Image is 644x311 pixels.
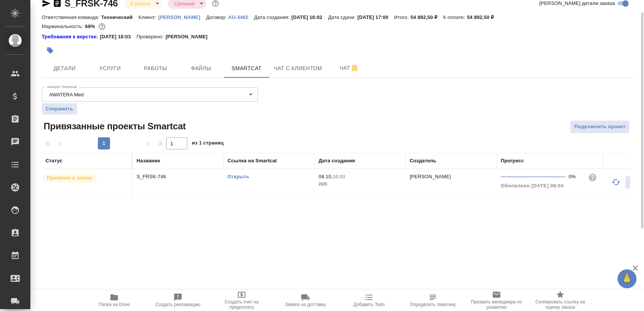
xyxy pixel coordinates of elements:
[357,14,394,20] p: [DATE] 17:00
[97,22,107,31] button: 9183.25 RUB; 2720.00 UAH;
[42,33,100,41] div: Нажми, чтобы открыть папку с инструкцией
[228,157,277,165] div: Ссылка на Smartcat
[101,14,138,20] p: Технический
[228,14,254,20] a: AU-3482
[172,0,197,7] button: Срочный
[319,157,355,165] div: Дата создания
[501,183,564,188] span: Обновлено [DATE] 08:04
[85,24,97,29] p: 68%
[350,64,359,73] svg: Отписаться
[291,14,328,20] p: [DATE] 16:02
[574,123,625,131] span: Подключить проект
[128,0,153,7] button: В работе
[617,269,636,288] button: 🙏
[333,174,345,179] p: 16:03
[138,14,158,20] p: Клиент:
[206,14,228,20] p: Договор:
[165,33,213,41] p: [PERSON_NAME]
[228,14,254,20] p: AU-3482
[443,14,467,20] p: К оплате:
[158,14,206,20] a: [PERSON_NAME]
[620,271,633,287] span: 🙏
[92,64,128,73] span: Услуги
[46,105,73,113] span: Сохранить
[274,64,322,73] span: Чат с клиентом
[319,174,333,179] p: 08.10,
[410,174,451,179] p: [PERSON_NAME]
[570,120,630,134] button: Подключить проект
[158,14,206,20] p: [PERSON_NAME]
[228,174,249,179] a: Открыть
[137,33,166,41] p: Проверено:
[569,173,582,181] div: 0%
[42,33,100,41] a: Требования к верстке:
[46,157,63,165] div: Статус
[254,14,291,20] p: Дата создания:
[467,14,499,20] p: 54 892,50 ₽
[183,64,219,73] span: Файлы
[410,157,436,165] div: Создатель
[42,103,77,115] button: Сохранить
[394,14,410,20] p: Итого:
[192,138,224,149] span: из 1 страниц
[607,173,625,191] button: Обновить прогресс
[42,24,85,29] p: Маржинальность:
[228,64,265,73] span: Smartcat
[137,157,160,165] div: Название
[331,63,368,73] span: Чат
[46,64,83,73] span: Детали
[137,173,220,181] p: S_FRSK-746
[42,14,101,20] p: Ответственная команда:
[410,14,443,20] p: 54 892,50 ₽
[100,33,137,41] p: [DATE] 18:03
[328,14,357,20] p: Дата сдачи:
[42,42,58,59] button: Добавить тэг
[501,157,524,165] div: Прогресс
[47,91,86,98] button: AWATERA Med
[42,87,258,102] div: AWATERA Med
[319,181,402,188] p: 2025
[137,64,174,73] span: Работы
[42,120,186,132] span: Привязанные проекты Smartcat
[47,174,92,182] p: Привязан к заказу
